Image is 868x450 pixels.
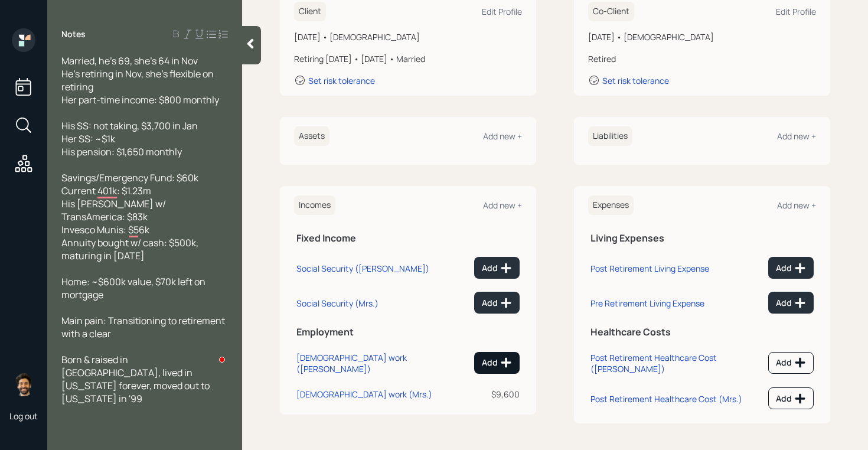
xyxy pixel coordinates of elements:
div: Post Retirement Healthcare Cost ([PERSON_NAME]) [590,352,763,374]
h6: Co-Client [588,2,634,21]
div: Add [482,357,512,369]
div: Add [776,393,806,405]
div: [DEMOGRAPHIC_DATA] work (Mrs.) [296,389,432,400]
div: [DATE] • [DEMOGRAPHIC_DATA] [294,31,522,43]
h5: Living Expenses [590,233,814,244]
h6: Client [294,2,326,21]
span: Born & raised in [GEOGRAPHIC_DATA], lived in [US_STATE] forever, moved out to [US_STATE] in '99 [61,353,211,405]
div: Set risk tolerance [308,75,375,86]
span: His SS: not taking, $3,700 in Jan Her SS: ~$1k His pension: $1,650 monthly [61,119,198,158]
button: Add [768,352,814,374]
div: Add [482,262,512,274]
img: eric-schwartz-headshot.png [12,373,35,396]
div: Log out [9,410,38,422]
label: Notes [61,28,86,40]
div: Set risk tolerance [602,75,669,86]
div: $9,600 [474,388,520,400]
div: Post Retirement Living Expense [590,263,709,274]
button: Add [474,352,520,374]
div: Edit Profile [776,6,816,17]
h6: Assets [294,126,329,146]
div: Pre Retirement Living Expense [590,298,704,309]
div: Post Retirement Healthcare Cost (Mrs.) [590,393,742,405]
button: Add [474,257,520,279]
button: Add [768,257,814,279]
h6: Liabilities [588,126,632,146]
div: Retiring [DATE] • [DATE] • Married [294,53,522,65]
h5: Fixed Income [296,233,520,244]
h6: Incomes [294,195,335,215]
div: Social Security (Mrs.) [296,298,378,309]
div: [DEMOGRAPHIC_DATA] work ([PERSON_NAME]) [296,352,469,374]
span: Home: ~$600k value, $70k left on mortgage [61,275,207,301]
div: Retired [588,53,816,65]
button: Add [768,387,814,409]
h5: Healthcare Costs [590,327,814,338]
h6: Expenses [588,195,634,215]
div: Add [482,297,512,309]
h5: Employment [296,327,520,338]
div: [DATE] • [DEMOGRAPHIC_DATA] [588,31,816,43]
span: Main pain: Transitioning to retirement with a clear [61,314,227,340]
div: Social Security ([PERSON_NAME]) [296,263,429,274]
span: Married, he's 69, she's 64 in Nov He's retiring in Nov, she's flexible on retiring Her part-time ... [61,54,219,106]
button: Add [768,292,814,314]
div: Edit Profile [482,6,522,17]
button: Add [474,292,520,314]
div: Add new + [777,131,816,142]
div: Add [776,262,806,274]
div: Add new + [483,131,522,142]
div: Add new + [483,200,522,211]
div: Add new + [777,200,816,211]
div: Add [776,297,806,309]
div: Add [776,357,806,369]
span: Savings/Emergency Fund: $60k Current 401k: $1.23m His [PERSON_NAME] w/ TransAmerica: $83k Invesco... [61,171,200,262]
div: To enrich screen reader interactions, please activate Accessibility in Grammarly extension settings [61,54,228,405]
